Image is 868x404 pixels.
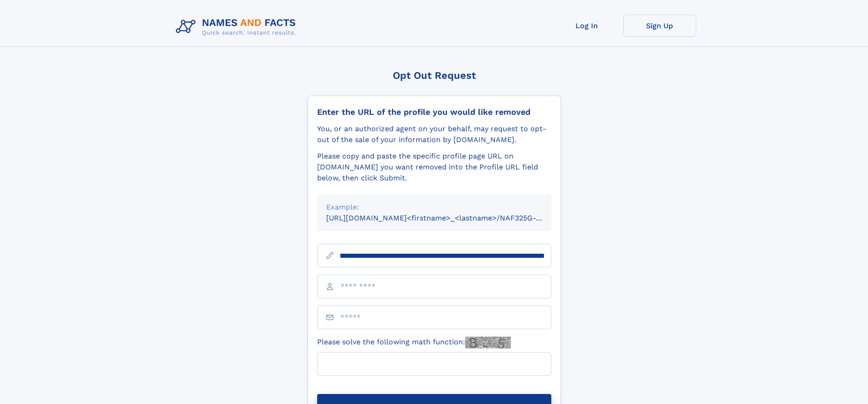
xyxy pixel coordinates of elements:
[317,337,511,348] label: Please solve the following math function:
[317,123,551,145] div: You, or an authorized agent on your behalf, may request to opt-out of the sale of your informatio...
[308,70,561,81] div: Opt Out Request
[172,15,303,39] img: Logo Names and Facts
[623,15,696,37] a: Sign Up
[317,151,551,184] div: Please copy and paste the specific profile page URL on [DOMAIN_NAME] you want removed into the Pr...
[326,214,569,222] small: [URL][DOMAIN_NAME]<firstname>_<lastname>/NAF325G-xxxxxxxx
[317,107,551,117] div: Enter the URL of the profile you would like removed
[550,15,623,37] a: Log In
[326,202,542,213] div: Example:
